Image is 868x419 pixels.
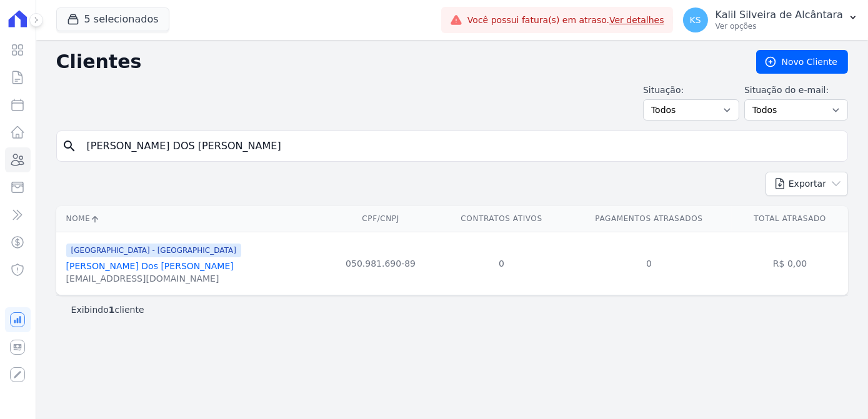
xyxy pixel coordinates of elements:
label: Situação: [643,84,739,97]
th: Pagamentos Atrasados [566,206,732,232]
p: Exibindo cliente [71,303,144,316]
b: 1 [109,305,115,315]
th: Contratos Ativos [437,206,566,232]
td: 0 [566,232,732,295]
h2: Clientes [56,51,736,73]
button: Exportar [766,172,848,196]
p: Ver opções [716,21,843,31]
p: Kalil Silveira de Alcântara [716,9,843,21]
span: [GEOGRAPHIC_DATA] - [GEOGRAPHIC_DATA] [66,244,241,257]
div: [EMAIL_ADDRESS][DOMAIN_NAME] [66,272,241,285]
td: 050.981.690-89 [324,232,437,295]
input: Buscar por nome, CPF ou e-mail [79,134,842,159]
th: Nome [56,206,324,232]
button: 5 selecionados [56,7,169,31]
label: Situação do e-mail: [744,84,848,97]
a: Novo Cliente [756,50,848,74]
a: Ver detalhes [609,15,664,25]
a: [PERSON_NAME] Dos [PERSON_NAME] [66,261,234,271]
button: KS Kalil Silveira de Alcântara Ver opções [673,2,868,37]
td: R$ 0,00 [732,232,848,295]
td: 0 [437,232,566,295]
th: CPF/CNPJ [324,206,437,232]
span: Você possui fatura(s) em atraso. [467,14,664,27]
i: search [62,139,77,154]
th: Total Atrasado [732,206,848,232]
span: KS [690,16,701,24]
